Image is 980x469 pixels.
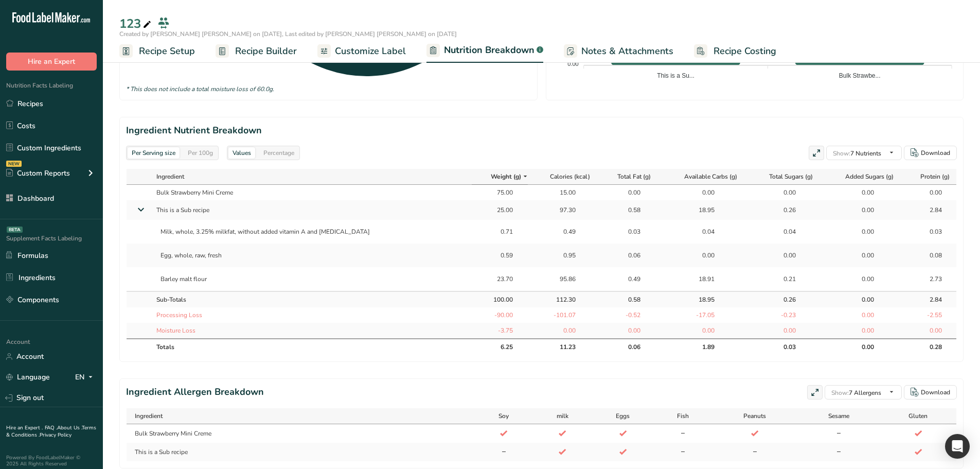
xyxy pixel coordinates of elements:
span: Created by [PERSON_NAME] [PERSON_NAME] on [DATE], Last edited by [PERSON_NAME] [PERSON_NAME] on [... [119,30,457,38]
a: FAQ . [45,424,57,431]
div: -90.00 [487,310,513,320]
span: 7 Nutrients [833,149,881,158]
div: 112.30 [550,295,576,304]
div: Download [921,388,950,397]
div: 97.30 [550,205,576,215]
div: 0.00 [615,188,640,197]
div: 0.59 [487,251,513,260]
div: 0.00 [770,188,796,197]
div: 0.49 [615,274,640,284]
div: 2.84 [916,295,942,304]
span: Eggs [616,411,630,421]
div: 0.00 [848,274,874,284]
td: This is a Sub recipe [127,443,475,461]
div: -0.23 [770,310,796,320]
div: 0.00 [770,251,796,260]
div: 0.58 [615,205,640,215]
a: Hire an Expert . [6,424,43,431]
span: Show: [831,389,849,397]
span: Protein (g) [920,172,950,181]
span: Total Fat (g) [617,172,651,181]
div: 23.70 [487,274,513,284]
div: 0.26 [770,295,796,304]
a: Recipe Builder [216,40,297,63]
div: 6.25 [487,342,513,352]
div: 0.03 [615,227,640,236]
div: Milk, whole, 3.25% milkfat, without added vitamin A and [MEDICAL_DATA] [156,223,467,240]
div: 0.71 [487,227,513,236]
div: 0.04 [770,227,796,236]
div: Egg, whole, raw, fresh [156,247,467,264]
div: Barley malt flour [156,270,467,288]
a: Privacy Policy [40,431,72,439]
div: -17.05 [689,310,715,320]
div: 100.00 [487,295,513,304]
span: Calories (kcal) [550,172,590,181]
span: milk [557,411,568,421]
div: Percentage [259,147,298,159]
div: Powered By FoodLabelMaker © 2025 All Rights Reserved [6,455,97,467]
span: Total Sugars (g) [769,172,813,181]
div: Values [228,147,255,159]
div: 0.00 [689,188,715,197]
div: Per Serving size [128,147,180,159]
span: Sesame [828,411,849,421]
span: Recipe Builder [235,44,297,58]
span: Customize Label [335,44,406,58]
td: Bulk Strawberry Mini Creme [127,424,475,443]
div: 0.58 [615,295,640,304]
div: 0.00 [848,326,874,335]
div: -2.55 [916,310,942,320]
div: EN [75,371,97,384]
div: 0.28 [916,342,942,352]
th: Totals [152,338,472,355]
div: Per 100g [184,147,217,159]
div: 18.91 [689,274,715,284]
span: Show: [833,149,850,158]
div: 0.00 [848,295,874,304]
tspan: 0.00 [567,61,578,67]
span: Notes & Attachments [581,44,673,58]
tspan: Bulk Strawbe... [839,72,881,79]
div: 18.95 [689,295,715,304]
span: Peanuts [743,411,766,421]
a: Customize Label [317,40,406,63]
td: Processing Loss [152,307,472,323]
div: 0.49 [550,227,576,236]
span: Nutrition Breakdown [444,43,534,57]
div: 0.21 [770,274,796,284]
div: 1.89 [689,342,715,352]
div: 123 [119,14,153,33]
span: Fish [677,411,689,421]
span: Gluten [908,411,928,421]
div: 0.00 [848,251,874,260]
button: Show:7 Nutrients [826,146,902,160]
div: * This does not include a total moisture loss of 60.0g. [126,84,531,94]
span: Recipe Setup [139,44,195,58]
div: 0.04 [689,227,715,236]
div: 0.00 [689,326,715,335]
div: 0.26 [770,205,796,215]
a: Recipe Setup [119,40,195,63]
span: Ingredient [156,172,184,181]
tspan: This is a Su... [657,72,694,79]
div: 2.73 [916,274,942,284]
div: 0.08 [916,251,942,260]
td: Sub-Totals [152,291,472,307]
button: Download [904,146,957,160]
div: Download [921,148,950,158]
div: 0.06 [615,251,640,260]
h2: Ingredient Allergen Breakdown [126,385,264,399]
a: Notes & Attachments [564,40,673,63]
a: Terms & Conditions . [6,424,96,439]
div: 15.00 [550,188,576,197]
div: 0.00 [689,251,715,260]
div: 75.00 [487,188,513,197]
div: 95.86 [550,274,576,284]
div: -0.52 [615,310,640,320]
button: Show:7 Allergens [825,385,902,399]
td: Bulk Strawberry Mini Creme [152,185,472,200]
div: 0.03 [916,227,942,236]
div: 0.06 [615,342,640,352]
div: -101.07 [550,310,576,320]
